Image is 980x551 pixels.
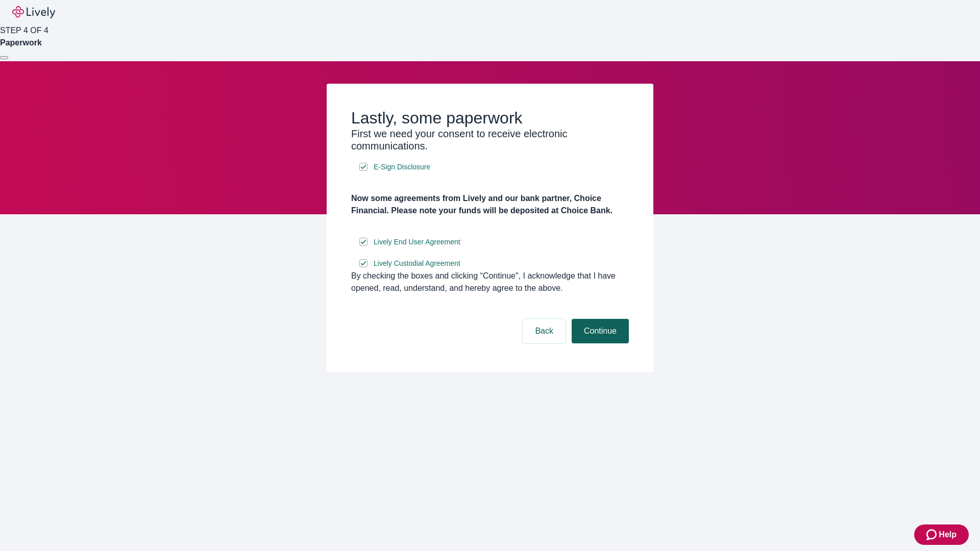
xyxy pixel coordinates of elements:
svg: Zendesk support icon [926,529,939,541]
span: E-Sign Disclosure [374,162,430,172]
span: Lively End User Agreement [374,237,460,247]
a: e-sign disclosure document [372,161,432,173]
a: e-sign disclosure document [372,236,462,248]
button: Zendesk support iconHelp [914,524,969,545]
h3: First we need your consent to receive electronic communications. [351,128,629,152]
a: e-sign disclosure document [372,257,462,270]
h2: Lastly, some paperwork [351,108,629,128]
h4: Now some agreements from Lively and our bank partner, Choice Financial. Please note your funds wi... [351,192,629,217]
img: Lively [12,6,55,18]
button: Back [523,319,566,343]
button: Continue [572,319,629,343]
span: Help [939,529,957,541]
div: By checking the boxes and clicking “Continue", I acknowledge that I have opened, read, understand... [351,270,629,294]
span: Lively Custodial Agreement [374,258,460,269]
